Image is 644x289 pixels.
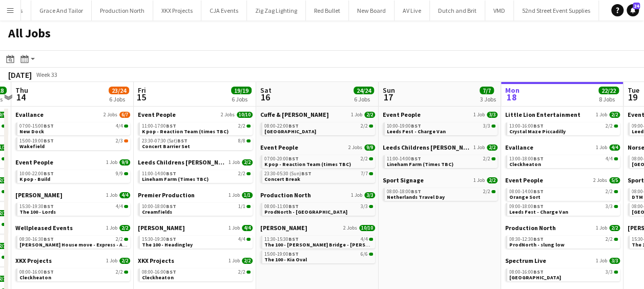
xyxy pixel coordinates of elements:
[34,71,59,78] span: Week 33
[485,1,514,20] button: VMD
[627,4,639,16] a: 24
[430,1,485,20] button: Dutch and Brit
[306,1,349,20] button: Red Bullet
[92,1,153,20] button: Production North
[247,1,306,20] button: Zig Zag Lighting
[514,1,599,20] button: 52nd Street Event Supplies
[31,1,92,20] button: Grace And Tailor
[349,1,394,20] button: New Board
[8,70,32,80] div: [DATE]
[201,1,247,20] button: CJA Events
[633,3,640,9] span: 24
[394,1,430,20] button: AV Live
[153,1,201,20] button: XKX Projects
[599,1,627,20] button: Vive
